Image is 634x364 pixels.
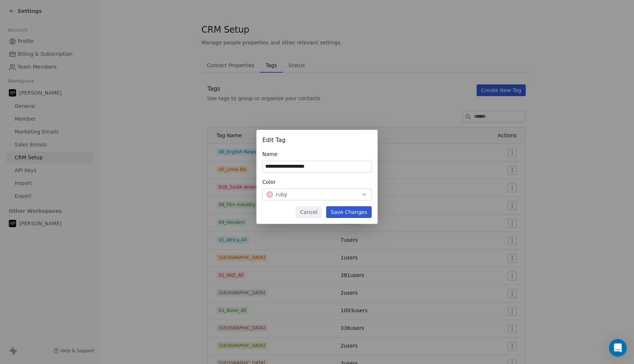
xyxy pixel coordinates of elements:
[262,136,372,145] div: Edit Tag
[276,191,287,198] span: ruby
[262,189,372,200] button: ruby
[262,150,372,158] div: Name
[326,206,372,218] button: Save Changes
[296,206,322,218] button: Cancel
[262,178,372,186] div: Color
